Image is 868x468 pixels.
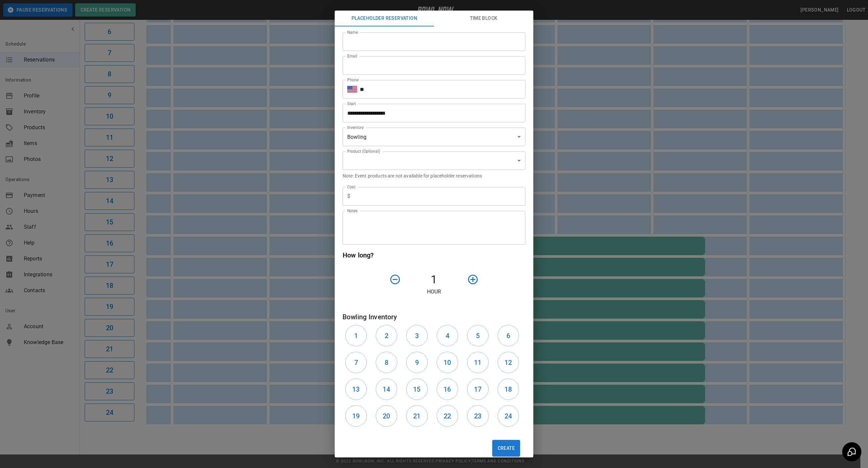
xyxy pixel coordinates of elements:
h6: 12 [505,357,512,368]
button: 22 [437,405,458,427]
button: 2 [376,325,397,346]
h6: 7 [354,357,358,368]
label: Start [347,101,356,106]
h6: 2 [385,331,388,341]
h6: 6 [506,331,510,341]
h6: 8 [385,357,388,368]
h6: 19 [352,411,360,421]
button: 8 [376,352,397,373]
h6: 4 [446,331,449,341]
button: 14 [376,378,397,400]
button: 3 [406,325,428,346]
h6: 3 [415,331,419,341]
h6: 5 [476,331,480,341]
button: 24 [498,405,519,427]
button: 7 [345,352,367,373]
button: 13 [345,378,367,400]
button: 4 [437,325,458,346]
button: 20 [376,405,397,427]
h6: 9 [415,357,419,368]
button: Select country [347,84,357,94]
h6: 13 [352,384,360,395]
div: Bowling [343,128,525,146]
button: Placeholder Reservation [335,11,434,26]
button: 21 [406,405,428,427]
button: 12 [498,352,519,373]
h6: 15 [413,384,420,395]
h6: 23 [474,411,481,421]
button: 5 [467,325,489,346]
label: Phone [347,77,359,83]
button: Time Block [434,11,533,26]
h4: 1 [404,273,464,287]
button: 6 [498,325,519,346]
h6: How long? [343,250,525,260]
p: Hour [343,288,525,296]
h6: 17 [474,384,481,395]
h6: 20 [383,411,390,421]
button: 1 [345,325,367,346]
button: 11 [467,352,489,373]
h6: 1 [354,331,358,341]
input: Choose date, selected date is Sep 12, 2025 [343,104,521,122]
button: 15 [406,378,428,400]
h6: 18 [505,384,512,395]
div: ​ [343,151,525,170]
h6: 22 [444,411,451,421]
button: 23 [467,405,489,427]
button: 19 [345,405,367,427]
h6: 24 [505,411,512,421]
h6: 14 [383,384,390,395]
p: $ [347,192,350,200]
button: 17 [467,378,489,400]
button: 9 [406,352,428,373]
h6: 10 [444,357,451,368]
h6: 11 [474,357,481,368]
button: 10 [437,352,458,373]
h6: 16 [444,384,451,395]
button: 18 [498,378,519,400]
p: Note: Event products are not available for placeholder reservations [343,173,525,179]
button: Create [492,440,520,456]
button: 16 [437,378,458,400]
h6: 21 [413,411,420,421]
h6: Bowling Inventory [343,312,525,322]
